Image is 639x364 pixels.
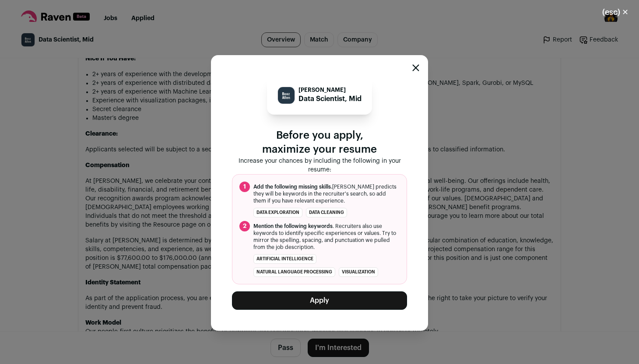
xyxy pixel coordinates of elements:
[278,87,295,104] img: 06b70a096da74e3ecf61938e2095598d913547ef19e2c36c6df2f0c3af986c8a.jpg
[298,94,362,104] p: Data Scientist, Mid
[253,267,335,277] li: Natural Language Processing
[306,208,347,217] li: data cleaning
[253,254,316,264] li: Artificial Intelligence
[232,157,407,174] p: Increase your chances by including the following in your resume:
[232,291,407,310] button: Apply
[298,87,362,94] p: [PERSON_NAME]
[253,208,302,217] li: data exploration
[412,64,419,71] button: Close modal
[253,183,400,204] span: [PERSON_NAME] predicts they will be keywords in the recruiter's search, so add them if you have r...
[339,267,378,277] li: visualization
[253,184,332,189] span: Add the following missing skills.
[592,3,639,22] button: Close modal
[253,223,400,251] span: . Recruiters also use keywords to identify specific experiences or values. Try to mirror the spel...
[239,182,250,192] span: 1
[253,224,333,229] span: Mention the following keywords
[232,129,407,157] p: Before you apply, maximize your resume
[239,221,250,231] span: 2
